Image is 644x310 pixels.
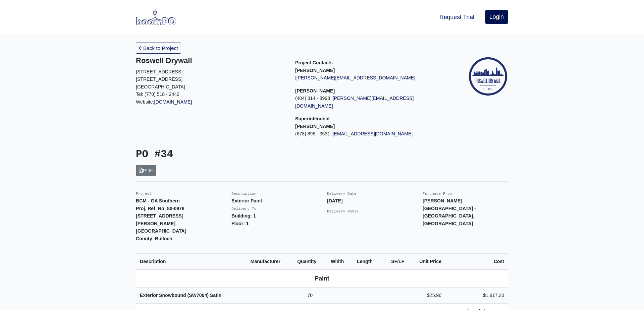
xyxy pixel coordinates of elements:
[136,56,285,106] div: Website:
[295,88,335,94] strong: [PERSON_NAME]
[136,253,247,269] th: Description
[136,206,184,211] strong: Proj. Ref. No: 80-0978
[136,75,285,83] p: [STREET_ADDRESS]
[295,116,330,121] span: Superintendent
[295,96,414,109] a: [PERSON_NAME][EMAIL_ADDRESS][DOMAIN_NAME]
[136,56,285,65] h5: Roswell Drywall
[408,288,445,304] td: $25.96
[140,293,221,298] strong: Exterior Snowbound (SW7004) Satin
[136,9,176,25] img: boomPO
[315,275,329,282] b: Paint
[327,209,359,213] small: Delivery Notes
[293,288,327,304] td: 70
[485,10,508,24] a: Login
[445,253,508,269] th: Cost
[136,68,285,76] p: [STREET_ADDRESS]
[247,253,293,269] th: Manufacturer
[295,95,444,110] p: (404) 314 - 8998 |
[353,253,382,269] th: Length
[327,198,343,203] strong: [DATE]
[327,253,353,269] th: Width
[154,99,192,105] a: [DOMAIN_NAME]
[231,221,249,226] strong: Floor: 1
[136,165,156,176] a: PDF
[136,236,172,241] strong: County: Bulloch
[293,253,327,269] th: Quantity
[333,131,413,136] a: [EMAIL_ADDRESS][DOMAIN_NAME]
[297,75,415,80] a: [PERSON_NAME][EMAIL_ADDRESS][DOMAIN_NAME]
[295,74,444,82] p: |
[231,213,256,219] strong: Building: 1
[136,90,285,98] p: Tel: (770) 518 - 2442
[136,83,285,91] p: [GEOGRAPHIC_DATA]
[423,192,452,196] small: Purchase From
[231,207,256,211] small: Delivery To
[231,198,262,203] strong: Exterior Paint
[327,192,357,196] small: Delivery Date
[136,213,183,226] strong: [STREET_ADDRESS][PERSON_NAME]
[295,124,335,129] strong: [PERSON_NAME]
[445,288,508,304] td: $1,817.20
[136,198,180,203] strong: BCM - GA Southern
[136,228,186,234] strong: [GEOGRAPHIC_DATA]
[136,43,181,54] a: Back to Project
[295,68,335,73] strong: [PERSON_NAME]
[382,253,409,269] th: SF/LF
[231,192,256,196] small: Description
[437,10,477,24] a: Request Trial
[423,197,508,227] p: [PERSON_NAME][GEOGRAPHIC_DATA] - [GEOGRAPHIC_DATA], [GEOGRAPHIC_DATA]
[295,60,333,65] span: Project Contacts
[136,148,317,161] h3: PO #34
[295,130,444,138] p: (678) 898 - 3531 |
[136,192,152,196] small: Project
[408,253,445,269] th: Unit Price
